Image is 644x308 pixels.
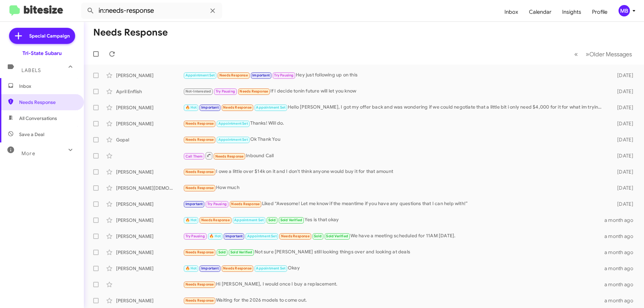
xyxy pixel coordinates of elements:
[225,234,243,238] span: Important
[116,297,183,304] div: [PERSON_NAME]
[21,67,41,73] span: Labels
[619,5,630,16] div: MB
[606,72,639,79] div: [DATE]
[22,50,62,57] div: Tri-State Subaru
[185,121,214,126] span: Needs Response
[604,281,639,288] div: a month ago
[218,250,226,254] span: Sold
[256,266,285,270] span: Appointment Set
[239,89,268,94] span: Needs Response
[218,121,248,126] span: Appointment Set
[183,216,604,224] div: Yes is that okay
[9,28,75,44] a: Special Campaign
[183,297,604,304] div: Waiting for the 2026 models to come out.
[256,105,285,110] span: Appointment Set
[215,154,244,159] span: Needs Response
[116,233,183,240] div: [PERSON_NAME]
[116,120,183,127] div: [PERSON_NAME]
[185,105,197,110] span: 🔥 Hot
[185,137,214,142] span: Needs Response
[201,218,230,222] span: Needs Response
[570,47,582,61] button: Previous
[499,2,524,22] a: Inbox
[606,88,639,95] div: [DATE]
[183,136,606,143] div: Ok Thank You
[185,186,214,190] span: Needs Response
[185,282,214,287] span: Needs Response
[116,249,183,256] div: [PERSON_NAME]
[247,234,277,238] span: Appointment Set
[606,104,639,111] div: [DATE]
[604,297,639,304] div: a month ago
[314,234,322,238] span: Sold
[280,218,303,222] span: Sold Verified
[606,120,639,127] div: [DATE]
[116,217,183,224] div: [PERSON_NAME]
[589,51,632,58] span: Older Messages
[183,120,606,127] div: Thanks! Will do.
[116,265,183,272] div: [PERSON_NAME]
[183,168,606,176] div: I owe a little over $14k on it and I don't think anyone would buy it for that amount
[116,88,183,95] div: April Enflish
[209,234,221,238] span: 🔥 Hot
[326,234,348,238] span: Sold Verified
[19,83,76,89] span: Inbox
[19,131,44,138] span: Save a Deal
[19,115,57,122] span: All Conversations
[223,105,252,110] span: Needs Response
[185,202,203,206] span: Important
[183,264,604,272] div: Okay
[604,249,639,256] div: a month ago
[582,47,636,61] button: Next
[586,50,589,58] span: »
[587,2,613,22] a: Profile
[116,104,183,111] div: [PERSON_NAME]
[185,298,214,303] span: Needs Response
[183,200,606,208] div: Liked “Awesome! Let me know if the meantime if you have any questions that I can help with!”
[183,151,606,160] div: Inbound Call
[185,250,214,254] span: Needs Response
[183,184,606,192] div: How much
[116,201,183,207] div: [PERSON_NAME]
[218,137,248,142] span: Appointment Set
[604,233,639,240] div: a month ago
[281,234,310,238] span: Needs Response
[81,3,222,19] input: Search
[223,266,252,270] span: Needs Response
[231,202,260,206] span: Needs Response
[116,169,183,175] div: [PERSON_NAME]
[606,185,639,191] div: [DATE]
[116,136,183,143] div: Gopal
[183,248,604,256] div: Not sure [PERSON_NAME] still looking things over and looking at deals
[19,99,76,106] span: Needs Response
[183,281,604,288] div: Hi [PERSON_NAME], I would once I buy a replacement.
[116,72,183,79] div: [PERSON_NAME]
[183,71,606,79] div: Hey just following up on this
[571,47,636,61] nav: Page navigation example
[21,150,35,157] span: More
[185,154,203,159] span: Call Them
[574,50,578,58] span: «
[219,73,248,77] span: Needs Response
[606,201,639,207] div: [DATE]
[201,266,219,270] span: Important
[185,89,211,94] span: Not-Interested
[185,218,197,222] span: 🔥 Hot
[185,234,205,238] span: Try Pausing
[29,33,70,39] span: Special Campaign
[183,232,604,240] div: We have a meeting scheduled for 11AM [DATE].
[93,27,168,38] h1: Needs Response
[185,170,214,174] span: Needs Response
[207,202,227,206] span: Try Pausing
[604,217,639,224] div: a month ago
[606,152,639,159] div: [DATE]
[274,73,293,77] span: Try Pausing
[557,2,587,22] a: Insights
[185,73,215,77] span: Appointment Set
[268,218,276,222] span: Sold
[116,185,183,191] div: [PERSON_NAME][DEMOGRAPHIC_DATA]
[201,105,219,110] span: Important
